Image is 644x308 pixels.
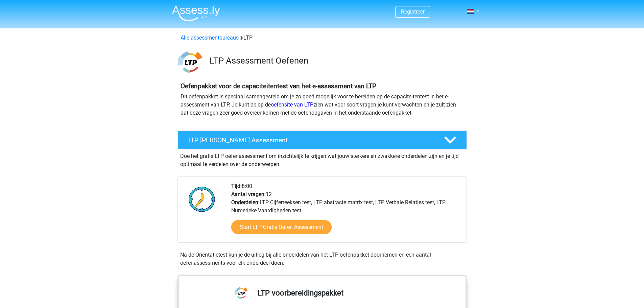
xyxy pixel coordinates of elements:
img: Assessly [172,5,220,21]
b: Tijd: [231,183,242,189]
a: Start LTP Gratis Oefen Assessment [231,220,332,234]
div: 8:00 12 LTP Cijferreeksen test, LTP abstracte matrix test, LTP Verbale Relaties test, LTP Numerie... [226,182,466,242]
div: Doe het gratis LTP oefenassessment om inzichtelijk te krijgen wat jouw sterkere en zwakkere onder... [177,149,467,168]
a: LTP [PERSON_NAME] Assessment [175,131,470,149]
a: Registreer [401,8,425,15]
div: Na de Oriëntatietest kun je de uitleg bij alle onderdelen van het LTP-oefenpakket doornemen en ee... [177,251,467,267]
b: Oefenpakket voor de capaciteitentest van het e-assessment van LTP [181,82,376,90]
b: Aantal vragen: [231,191,266,197]
b: Onderdelen: [231,199,260,206]
a: Alle assessmentbureaus [181,34,239,41]
img: ltp.png [178,50,202,74]
p: Dit oefenpakket is speciaal samengesteld om je zo goed mogelijk voor te bereiden op de capaciteit... [181,93,464,117]
h4: LTP [PERSON_NAME] Assessment [188,136,433,144]
h3: LTP Assessment Oefenen [210,55,461,66]
a: oefensite van LTP [271,101,313,108]
img: Klok [185,182,219,216]
div: LTP [178,34,467,42]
